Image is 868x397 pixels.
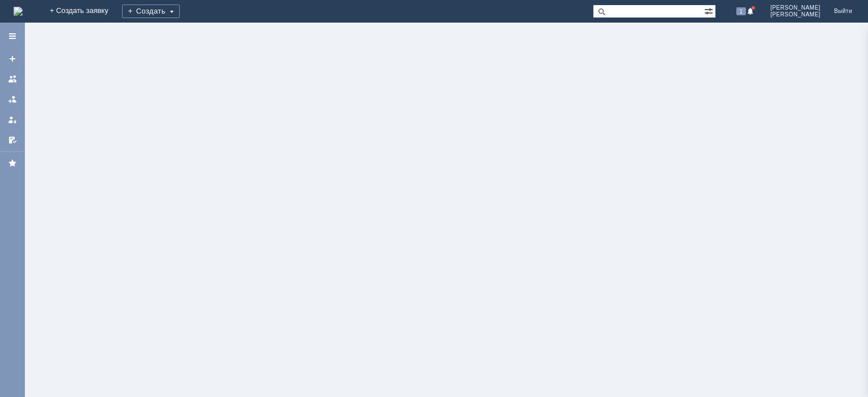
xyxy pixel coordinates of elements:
[770,5,821,11] span: [PERSON_NAME]
[704,5,715,16] span: Расширенный поиск
[736,7,747,15] span: 1
[3,90,21,108] a: Заявки в моей ответственности
[3,50,21,68] a: Создать заявку
[3,70,21,88] a: Заявки на командах
[14,7,23,16] a: Перейти на домашнюю страницу
[14,7,23,16] img: logo
[3,111,21,129] a: Мои заявки
[122,5,180,18] div: Создать
[770,11,821,18] span: [PERSON_NAME]
[3,131,21,149] a: Мои согласования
